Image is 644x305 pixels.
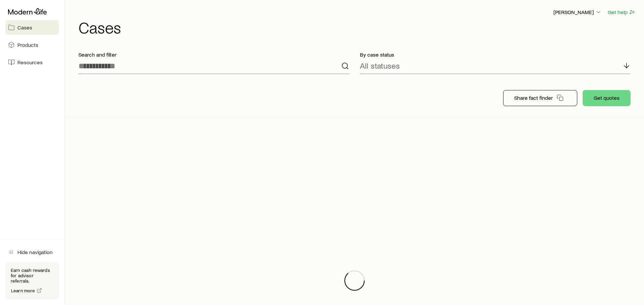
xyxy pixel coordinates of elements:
a: Cases [5,20,59,35]
div: Earn cash rewards for advisor referrals.Learn more [5,262,59,300]
p: By case status [360,51,631,58]
p: Earn cash rewards for advisor referrals. [11,268,54,284]
span: Cases [17,24,32,31]
a: Resources [5,55,59,70]
p: [PERSON_NAME] [553,9,602,15]
button: Get quotes [583,90,631,106]
p: All statuses [360,61,400,70]
span: Resources [17,59,43,66]
p: Search and filter [78,51,349,58]
button: [PERSON_NAME] [553,8,602,16]
span: Products [17,42,38,48]
button: Get help [607,8,636,16]
p: Share fact finder [514,94,553,101]
h1: Cases [78,19,636,35]
span: Learn more [11,288,35,293]
button: Hide navigation [5,245,59,259]
a: Products [5,37,59,52]
button: Share fact finder [503,90,577,106]
span: Hide navigation [17,249,53,255]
